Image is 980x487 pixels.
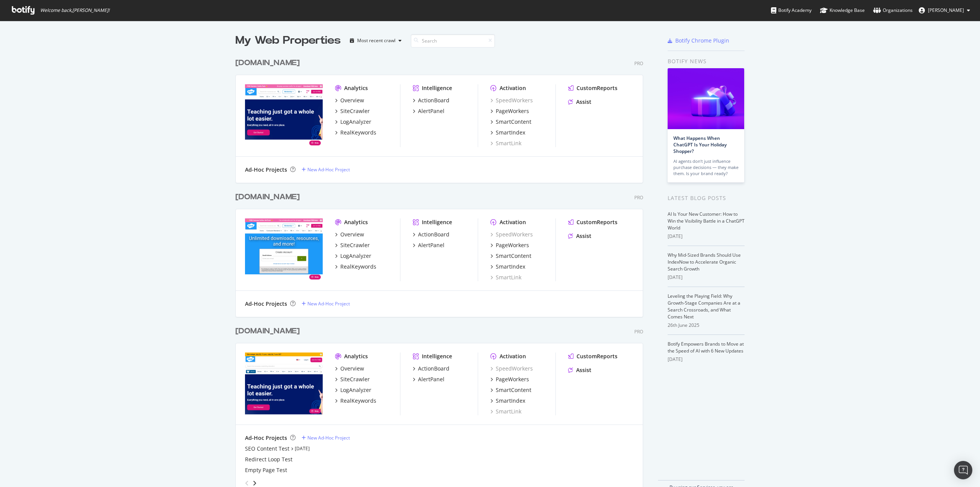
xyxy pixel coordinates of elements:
[490,231,533,238] a: SpeedWorkers
[568,218,617,226] a: CustomReports
[496,386,531,394] div: SmartContent
[675,37,729,44] div: Botify Chrome Plugin
[576,366,591,374] div: Assist
[418,375,444,383] div: AlertPanel
[771,7,812,14] div: Botify Academy
[340,386,371,394] div: LogAnalyzer
[340,97,364,104] div: Overview
[422,218,452,226] div: Intelligence
[307,166,350,173] div: New Ad-Hoc Project
[668,233,745,240] div: [DATE]
[490,386,531,394] a: SmartContent
[335,107,370,115] a: SiteCrawler
[335,129,376,136] a: RealKeywords
[413,241,444,249] a: AlertPanel
[413,365,449,372] a: ActionBoard
[490,97,533,104] a: SpeedWorkers
[252,479,257,487] div: angle-right
[954,461,972,479] div: Open Intercom Messenger
[335,252,371,260] a: LogAnalyzer
[500,353,526,360] div: Activation
[235,33,341,48] div: My Web Properties
[413,107,444,115] a: AlertPanel
[577,84,617,92] div: CustomReports
[490,107,529,115] a: PageWorkers
[673,135,727,154] a: What Happens When ChatGPT Is Your Holiday Shopper?
[411,34,495,48] input: Search
[496,375,529,383] div: PageWorkers
[496,129,525,136] div: SmartIndex
[490,408,521,415] div: SmartLink
[568,232,591,240] a: Assist
[340,231,364,238] div: Overview
[40,7,109,13] span: Welcome back, [PERSON_NAME] !
[335,365,364,372] a: Overview
[873,7,913,14] div: Organizations
[413,231,449,238] a: ActionBoard
[245,466,287,474] a: Empty Page Test
[302,435,350,441] a: New Ad-Hoc Project
[490,118,531,126] a: SmartContent
[340,241,370,249] div: SiteCrawler
[340,118,371,126] div: LogAnalyzer
[235,57,300,69] div: [DOMAIN_NAME]
[422,84,452,92] div: Intelligence
[245,84,323,146] img: www.twinkl.com.au
[490,139,521,147] a: SmartLink
[344,84,368,92] div: Analytics
[418,107,444,115] div: AlertPanel
[496,397,525,405] div: SmartIndex
[668,57,745,66] div: Botify news
[568,353,617,360] a: CustomReports
[496,107,529,115] div: PageWorkers
[307,300,350,307] div: New Ad-Hoc Project
[335,386,371,394] a: LogAnalyzer
[340,375,370,383] div: SiteCrawler
[340,263,376,271] div: RealKeywords
[295,445,310,452] a: [DATE]
[245,166,287,174] div: Ad-Hoc Projects
[577,218,617,226] div: CustomReports
[496,118,531,126] div: SmartContent
[422,353,452,360] div: Intelligence
[347,34,405,47] button: Most recent crawl
[335,118,371,126] a: LogAnalyzer
[490,252,531,260] a: SmartContent
[418,231,449,238] div: ActionBoard
[490,365,533,372] div: SpeedWorkers
[235,326,300,337] div: [DOMAIN_NAME]
[668,274,745,281] div: [DATE]
[245,353,323,415] img: twinkl.com
[913,4,976,16] button: [PERSON_NAME]
[577,353,617,360] div: CustomReports
[634,328,643,335] div: Pro
[928,7,964,13] span: Edward Roberts
[500,84,526,92] div: Activation
[418,365,449,372] div: ActionBoard
[245,445,289,453] a: SEO Content Test
[490,397,525,405] a: SmartIndex
[668,322,745,329] div: 26th June 2025
[418,241,444,249] div: AlertPanel
[413,375,444,383] a: AlertPanel
[568,98,591,106] a: Assist
[344,353,368,360] div: Analytics
[335,375,370,383] a: SiteCrawler
[245,456,292,463] a: Redirect Loop Test
[576,232,591,240] div: Assist
[357,38,395,43] div: Most recent crawl
[668,341,744,354] a: Botify Empowers Brands to Move at the Speed of AI with 6 New Updates
[335,263,376,271] a: RealKeywords
[490,274,521,281] a: SmartLink
[340,107,370,115] div: SiteCrawler
[307,435,350,441] div: New Ad-Hoc Project
[668,37,729,44] a: Botify Chrome Plugin
[413,97,449,104] a: ActionBoard
[340,129,376,136] div: RealKeywords
[335,231,364,238] a: Overview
